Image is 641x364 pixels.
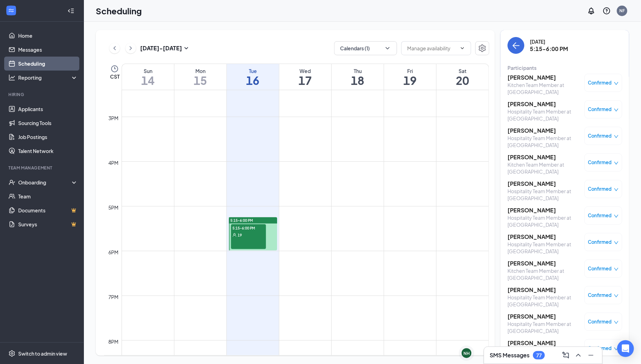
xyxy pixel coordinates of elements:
[18,189,78,203] a: Team
[574,351,583,359] svg: ChevronUp
[507,37,524,54] button: back-button
[174,74,226,86] h1: 15
[512,41,520,50] svg: ArrowLeft
[227,64,279,90] a: September 16, 2025
[384,64,436,90] a: September 19, 2025
[507,153,581,161] h3: [PERSON_NAME]
[111,44,118,52] svg: ChevronLeft
[614,81,619,86] span: down
[18,144,78,158] a: Talent Network
[125,43,136,53] button: ChevronRight
[8,179,15,186] svg: UserCheck
[562,351,570,359] svg: ComposeMessage
[18,102,78,116] a: Applicants
[8,350,15,357] svg: Settings
[122,64,174,90] a: September 14, 2025
[619,8,625,14] div: NF
[18,350,67,357] div: Switch to admin view
[107,204,120,211] div: 5pm
[227,74,279,86] h1: 16
[507,188,581,202] div: Hospitality Team Member at [GEOGRAPHIC_DATA]
[122,67,174,74] div: Sun
[127,44,134,52] svg: ChevronRight
[231,224,266,231] span: 5:15-6:00 PM
[332,64,384,90] a: September 18, 2025
[507,241,581,255] div: Hospitality Team Member at [GEOGRAPHIC_DATA]
[8,7,15,14] svg: WorkstreamLogo
[174,67,226,74] div: Mon
[573,350,584,361] button: ChevronUp
[18,116,78,130] a: Sourcing Tools
[614,347,619,351] span: down
[588,79,612,86] span: Confirmed
[614,320,619,325] span: down
[530,38,568,45] div: [DATE]
[507,108,581,122] div: Hospitality Team Member at [GEOGRAPHIC_DATA]
[507,161,581,175] div: Kitchen Team Member at [GEOGRAPHIC_DATA]
[437,64,489,90] a: September 20, 2025
[110,73,120,80] span: CST
[279,67,331,74] div: Wed
[279,64,331,90] a: September 17, 2025
[110,65,119,73] svg: Clock
[614,134,619,139] span: down
[107,159,120,167] div: 4pm
[122,74,174,86] h1: 14
[8,74,15,81] svg: Analysis
[588,318,612,325] span: Confirmed
[507,313,581,320] h3: [PERSON_NAME]
[560,350,571,361] button: ComposeMessage
[96,5,142,17] h1: Scheduling
[232,233,237,237] svg: User
[588,345,612,352] span: Confirmed
[507,81,581,95] div: Kitchen Team Member at [GEOGRAPHIC_DATA]
[614,240,619,245] span: down
[585,350,597,361] button: Minimize
[332,74,384,86] h1: 18
[437,74,489,86] h1: 20
[507,286,581,294] h3: [PERSON_NAME]
[507,294,581,308] div: Hospitality Team Member at [GEOGRAPHIC_DATA]
[107,293,120,301] div: 7pm
[603,7,611,15] svg: QuestionInfo
[18,179,72,186] div: Onboarding
[588,185,612,192] span: Confirmed
[588,159,612,166] span: Confirmed
[617,340,634,357] div: Open Intercom Messenger
[18,130,78,144] a: Job Postings
[507,64,622,71] div: Participants
[384,67,436,74] div: Fri
[8,92,77,97] div: Hiring
[107,338,120,345] div: 8pm
[588,239,612,246] span: Confirmed
[614,187,619,192] span: down
[475,41,489,55] button: Settings
[437,67,489,74] div: Sat
[507,74,581,81] h3: [PERSON_NAME]
[67,7,74,14] svg: Collapse
[18,217,78,231] a: SurveysCrown
[18,57,78,71] a: Scheduling
[507,214,581,228] div: Hospitality Team Member at [GEOGRAPHIC_DATA]
[384,45,391,52] svg: ChevronDown
[18,43,78,57] a: Messages
[588,106,612,113] span: Confirmed
[614,108,619,112] span: down
[8,165,77,171] div: Team Management
[140,44,182,52] h3: [DATE] - [DATE]
[407,44,457,52] input: Manage availability
[507,233,581,241] h3: [PERSON_NAME]
[614,161,619,166] span: down
[238,233,242,238] span: 19
[334,41,397,55] button: Calendars (1)ChevronDown
[588,265,612,272] span: Confirmed
[507,339,581,347] h3: [PERSON_NAME]
[109,43,120,53] button: ChevronLeft
[18,74,78,81] div: Reporting
[507,206,581,214] h3: [PERSON_NAME]
[18,203,78,217] a: DocumentsCrown
[227,67,279,74] div: Tue
[230,218,253,223] span: 5:15-6:00 PM
[182,44,190,52] svg: SmallChevronDown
